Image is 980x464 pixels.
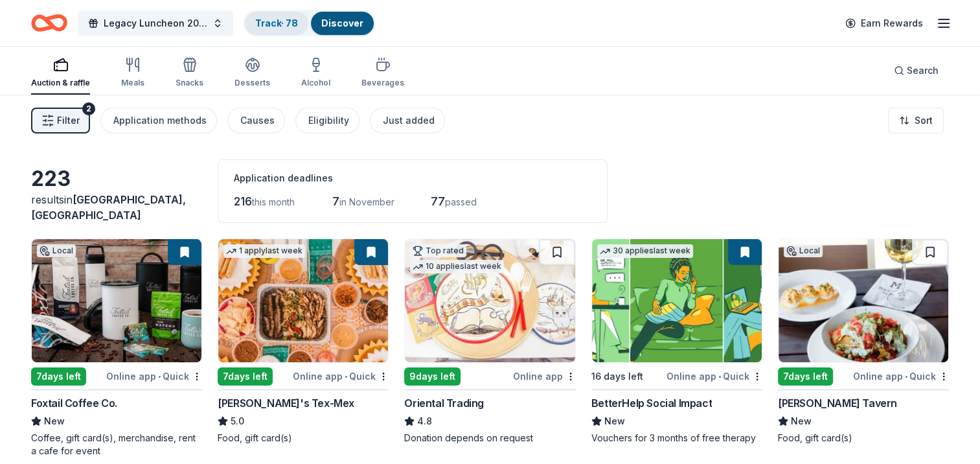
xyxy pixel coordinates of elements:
[591,395,712,411] div: BetterHelp Social Impact
[158,371,161,382] span: •
[591,432,762,445] div: Vouchers for 3 months of free therapy
[252,196,295,207] span: this month
[104,16,207,31] span: Legacy Luncheon 2025
[227,108,285,133] button: Causes
[778,432,949,445] div: Food, gift card(s)
[431,194,445,208] span: 77
[218,395,354,411] div: [PERSON_NAME]'s Tex-Mex
[883,58,949,84] button: Search
[121,52,144,95] button: Meals
[31,193,186,222] span: in
[321,17,363,29] a: Discover
[410,260,504,273] div: 10 applies last week
[361,52,404,95] button: Beverages
[667,368,762,384] div: Online app Quick
[31,192,202,223] div: results
[308,113,349,128] div: Eligibility
[915,113,933,128] span: Sort
[404,367,461,386] div: 9 days left
[31,52,90,95] button: Auction & raffle
[100,108,217,133] button: Application methods
[370,108,445,133] button: Just added
[176,78,203,88] div: Snacks
[240,113,275,128] div: Causes
[78,10,233,36] button: Legacy Luncheon 2025
[255,17,298,29] a: Track· 78
[301,52,330,95] button: Alcohol
[218,432,389,445] div: Food, gift card(s)
[838,12,931,35] a: Earn Rewards
[57,113,80,128] span: Filter
[417,413,432,429] span: 4.8
[31,166,202,192] div: 223
[218,238,389,445] a: Image for Chuy's Tex-Mex1 applylast week7days leftOnline app•Quick[PERSON_NAME]'s Tex-Mex5.0Food,...
[404,432,575,445] div: Donation depends on request
[778,367,833,386] div: 7 days left
[301,78,330,88] div: Alcohol
[445,196,477,207] span: passed
[31,238,202,458] a: Image for Foxtail Coffee Co.Local7days leftOnline app•QuickFoxtail Coffee Co.NewCoffee, gift card...
[31,108,90,133] button: Filter2
[779,239,948,362] img: Image for Marlow's Tavern
[597,244,693,258] div: 30 applies last week
[218,239,388,362] img: Image for Chuy's Tex-Mex
[791,413,812,429] span: New
[218,367,273,386] div: 7 days left
[905,371,907,382] span: •
[82,102,95,115] div: 2
[718,371,721,382] span: •
[31,395,117,411] div: Foxtail Coffee Co.
[234,52,270,95] button: Desserts
[383,113,435,128] div: Just added
[32,239,201,362] img: Image for Foxtail Coffee Co.
[888,108,944,133] button: Sort
[404,395,484,411] div: Oriental Trading
[31,367,86,386] div: 7 days left
[778,238,949,445] a: Image for Marlow's TavernLocal7days leftOnline app•Quick[PERSON_NAME] TavernNewFood, gift card(s)
[853,368,949,384] div: Online app Quick
[31,78,90,88] div: Auction & raffle
[176,52,203,95] button: Snacks
[234,78,270,88] div: Desserts
[293,368,389,384] div: Online app Quick
[106,368,202,384] div: Online app Quick
[234,170,591,186] div: Application deadlines
[778,395,897,411] div: [PERSON_NAME] Tavern
[31,193,186,222] span: [GEOGRAPHIC_DATA], [GEOGRAPHIC_DATA]
[591,238,762,445] a: Image for BetterHelp Social Impact30 applieslast week16 days leftOnline app•QuickBetterHelp Socia...
[339,196,394,207] span: in November
[295,108,359,133] button: Eligibility
[592,239,762,362] img: Image for BetterHelp Social Impact
[361,78,404,88] div: Beverages
[604,413,625,429] span: New
[591,369,643,384] div: 16 days left
[223,244,305,258] div: 1 apply last week
[31,432,202,458] div: Coffee, gift card(s), merchandise, rent a cafe for event
[345,371,347,382] span: •
[244,10,375,36] button: Track· 78Discover
[332,194,339,208] span: 7
[231,413,244,429] span: 5.0
[405,239,575,362] img: Image for Oriental Trading
[37,244,76,257] div: Local
[410,244,466,257] div: Top rated
[31,8,67,38] a: Home
[44,413,65,429] span: New
[121,78,144,88] div: Meals
[907,63,939,78] span: Search
[784,244,823,257] div: Local
[513,368,576,384] div: Online app
[113,113,207,128] div: Application methods
[234,194,252,208] span: 216
[404,238,575,445] a: Image for Oriental TradingTop rated10 applieslast week9days leftOnline appOriental Trading4.8Dona...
